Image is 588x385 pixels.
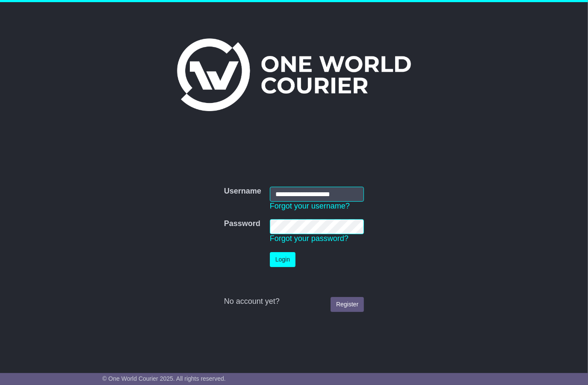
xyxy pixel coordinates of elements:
a: Register [331,297,364,312]
label: Password [224,219,260,229]
img: One World [177,38,411,111]
label: Username [224,187,261,196]
span: © One World Courier 2025. All rights reserved. [102,375,226,382]
div: No account yet? [224,297,364,306]
a: Forgot your password? [270,234,349,243]
a: Forgot your username? [270,202,350,210]
button: Login [270,252,295,267]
